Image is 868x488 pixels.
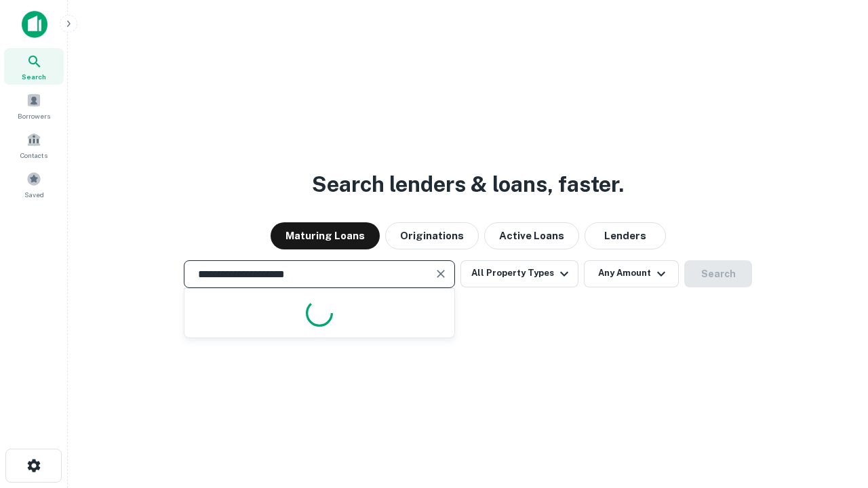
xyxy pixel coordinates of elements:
[24,189,44,200] span: Saved
[800,380,868,445] iframe: Chat Widget
[4,166,64,203] a: Saved
[22,71,46,82] span: Search
[484,222,579,249] button: Active Loans
[20,150,47,161] span: Contacts
[312,168,624,201] h3: Search lenders & loans, faster.
[4,48,64,85] a: Search
[460,260,578,287] button: All Property Types
[18,110,50,121] span: Borrowers
[271,222,380,249] button: Maturing Loans
[385,222,479,249] button: Originations
[431,264,450,283] button: Clear
[585,222,666,249] button: Lenders
[4,87,64,124] a: Borrowers
[4,127,64,163] a: Contacts
[22,11,47,38] img: capitalize-icon.png
[584,260,679,287] button: Any Amount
